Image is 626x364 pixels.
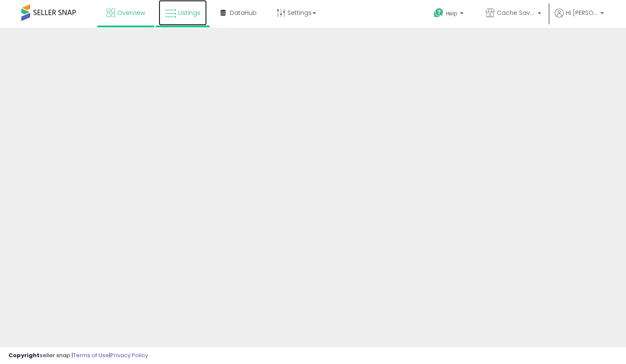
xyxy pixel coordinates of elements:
div: seller snap | | [9,352,148,360]
span: Listings [178,9,200,17]
a: Privacy Policy [110,351,148,359]
a: Help [427,1,472,28]
strong: Copyright [9,351,40,359]
a: Terms of Use [73,351,109,359]
span: Cache Saver [497,9,535,17]
span: Hi [PERSON_NAME] [566,9,598,17]
i: Get Help [433,8,444,18]
span: Help [446,10,458,17]
span: Overview [117,9,145,17]
span: DataHub [230,9,257,17]
a: Hi [PERSON_NAME] [555,9,604,28]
